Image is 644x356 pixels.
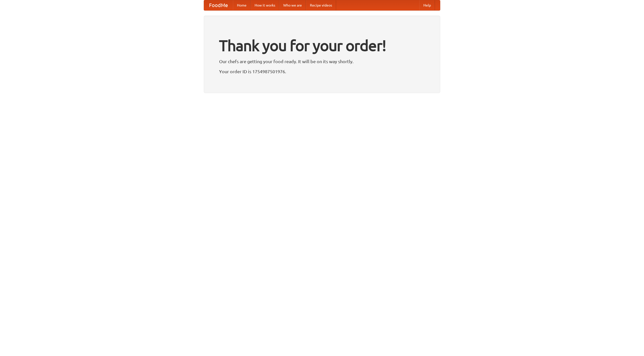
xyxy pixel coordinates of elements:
a: Help [419,0,435,10]
a: Who we are [279,0,306,10]
p: Your order ID is 1754987501976. [219,68,425,75]
a: FoodMe [204,0,233,10]
h1: Thank you for your order! [219,33,425,58]
a: Home [233,0,251,10]
p: Our chefs are getting your food ready. It will be on its way shortly. [219,58,425,65]
a: How it works [251,0,279,10]
a: Recipe videos [306,0,336,10]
